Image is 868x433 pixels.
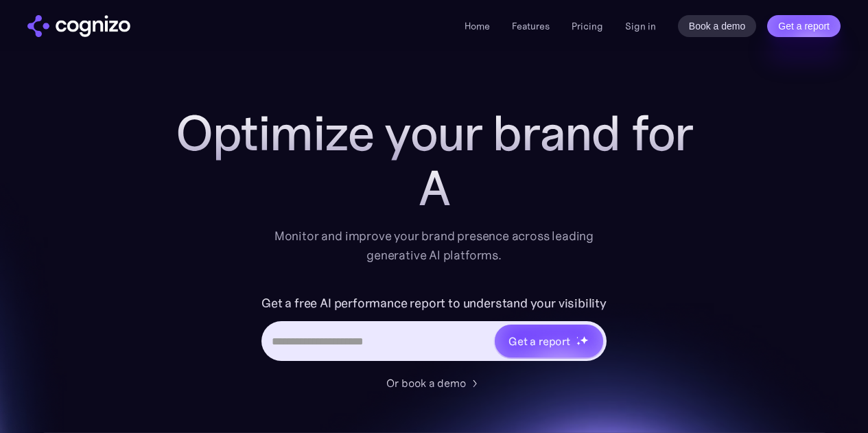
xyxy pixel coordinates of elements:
form: Hero URL Input Form [261,292,607,368]
img: star [580,336,589,344]
a: home [27,15,130,37]
a: Get a reportstarstarstar [493,323,605,359]
div: A [160,161,709,215]
img: star [576,336,578,338]
a: Book a demo [678,15,757,37]
img: cognizo logo [27,15,130,37]
a: Sign in [625,18,656,34]
img: star [576,341,581,346]
a: Features [512,20,550,32]
a: Pricing [572,20,603,32]
a: Home [465,20,490,32]
h1: Optimize your brand for [160,106,709,161]
a: Or book a demo [386,375,482,391]
div: Get a report [508,333,570,349]
div: Or book a demo [386,375,466,391]
label: Get a free AI performance report to understand your visibility [261,292,607,314]
a: Get a report [767,15,841,37]
div: Monitor and improve your brand presence across leading generative AI platforms. [266,226,603,265]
